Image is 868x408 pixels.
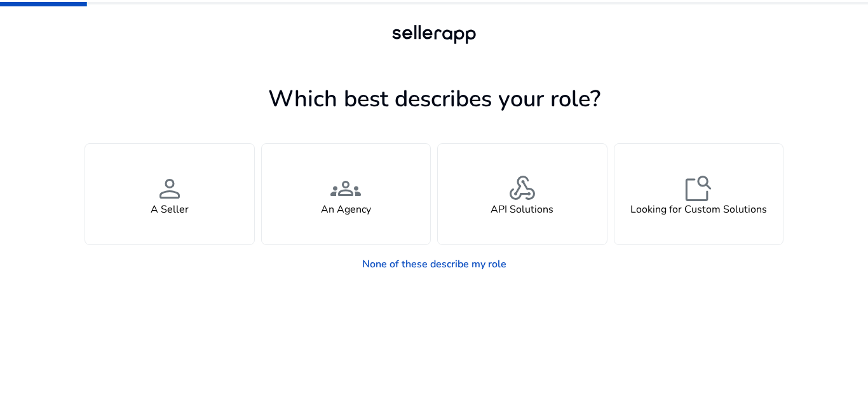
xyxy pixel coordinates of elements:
button: feature_searchLooking for Custom Solutions [614,143,784,245]
a: None of these describe my role [352,251,517,277]
button: webhookAPI Solutions [437,143,607,245]
h4: API Solutions [491,204,553,216]
button: groupsAn Agency [261,143,431,245]
h4: An Agency [321,204,371,216]
button: personA Seller [85,143,255,245]
h1: Which best describes your role? [85,85,783,113]
span: person [154,173,185,204]
h4: Looking for Custom Solutions [630,204,767,216]
h4: A Seller [151,204,189,216]
span: webhook [507,173,538,204]
span: groups [330,173,361,204]
span: feature_search [683,173,714,204]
